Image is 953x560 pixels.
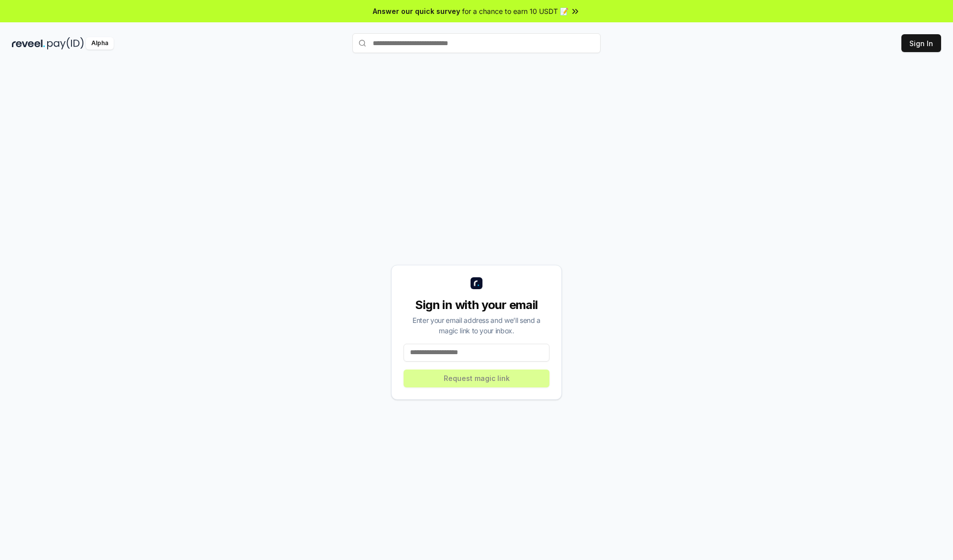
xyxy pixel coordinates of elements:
img: reveel_dark [12,37,45,50]
div: Enter your email address and we’ll send a magic link to your inbox. [404,315,549,336]
img: logo_small [471,277,482,289]
span: for a chance to earn 10 USDT 📝 [462,6,568,16]
button: Sign In [901,34,941,52]
img: pay_id [47,37,84,50]
div: Alpha [86,37,114,50]
div: Sign in with your email [404,297,549,313]
span: Answer our quick survey [373,6,460,16]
